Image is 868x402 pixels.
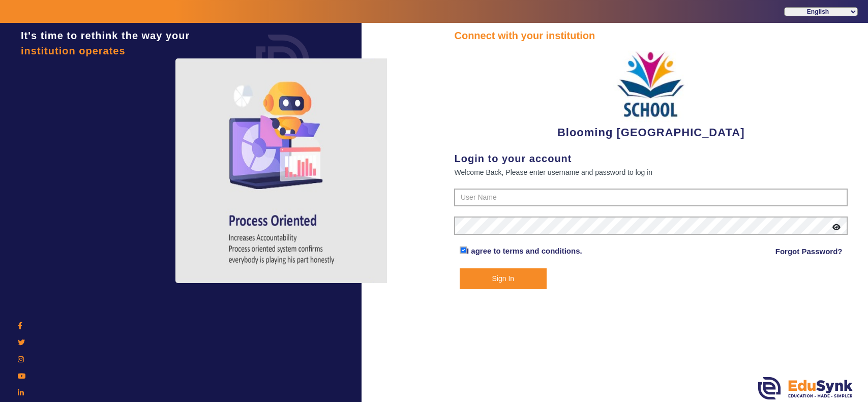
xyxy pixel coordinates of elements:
span: institution operates [21,45,126,56]
div: Welcome Back, Please enter username and password to log in [454,166,848,178]
img: login4.png [175,58,389,283]
img: edusynk.png [758,377,853,399]
span: It's time to rethink the way your [21,30,190,41]
a: Forgot Password? [775,245,843,258]
input: User Name [454,189,848,207]
img: 3e5c6726-73d6-4ac3-b917-621554bbe9c3 [613,43,689,124]
div: Login to your account [454,151,848,166]
img: login.png [245,23,321,99]
div: Blooming [GEOGRAPHIC_DATA] [454,43,848,141]
a: I agree to terms and conditions. [467,246,582,255]
button: Sign In [460,268,547,289]
div: Connect with your institution [454,28,848,43]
